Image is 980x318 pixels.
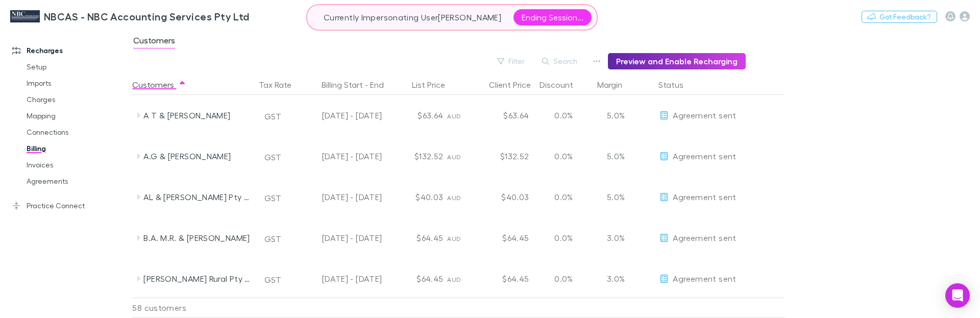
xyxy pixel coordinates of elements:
[447,276,461,283] span: AUD
[132,136,790,177] div: A.G & [PERSON_NAME]GST[DATE] - [DATE]$132.52AUD$132.520.0%5.0%EditAgreement sent
[492,55,531,67] button: Filter
[298,177,382,217] div: [DATE] - [DATE]
[143,258,252,299] div: [PERSON_NAME] Rural Pty Ltd
[472,136,533,177] div: $132.52
[608,53,746,69] button: Preview and Enable Recharging
[298,258,382,299] div: [DATE] - [DATE]
[132,298,255,318] div: 58 customers
[386,95,447,136] div: $63.64
[472,258,533,299] div: $64.45
[537,55,583,67] button: Search
[16,173,138,189] a: Agreements
[447,235,461,242] span: AUD
[133,35,175,48] span: Customers
[862,11,937,23] button: Got Feedback?
[260,272,286,288] button: GST
[260,108,286,125] button: GST
[598,109,625,121] p: 5.0%
[447,194,461,202] span: AUD
[16,91,138,108] a: Charges
[16,75,138,91] a: Imports
[673,233,736,242] span: Agreement sent
[260,231,286,247] button: GST
[472,217,533,258] div: $64.45
[298,217,382,258] div: [DATE] - [DATE]
[132,177,790,217] div: AL & [PERSON_NAME] Pty LtdGST[DATE] - [DATE]$40.03AUD$40.030.0%5.0%EditAgreement sent
[386,217,447,258] div: $64.45
[472,95,533,136] div: $63.64
[2,198,138,214] a: Practice Connect
[143,177,252,217] div: AL & [PERSON_NAME] Pty Ltd
[673,151,736,161] span: Agreement sent
[16,108,138,124] a: Mapping
[598,273,625,285] p: 3.0%
[533,258,594,299] div: 0.0%
[132,75,186,95] button: Customers
[658,75,696,95] button: Status
[16,59,138,75] a: Setup
[298,95,382,136] div: [DATE] - [DATE]
[143,136,252,177] div: A.G & [PERSON_NAME]
[673,274,736,283] span: Agreement sent
[598,150,625,162] p: 5.0%
[322,75,396,95] button: Billing Start - End
[386,258,447,299] div: $64.45
[386,177,447,217] div: $40.03
[2,42,138,59] a: Recharges
[673,110,736,120] span: Agreement sent
[386,136,447,177] div: $132.52
[540,75,585,95] button: Discount
[16,140,138,157] a: Billing
[513,9,592,26] button: Ending Session...
[412,75,457,95] button: List Price
[143,95,252,136] div: A T & [PERSON_NAME]
[16,124,138,140] a: Connections
[489,75,543,95] button: Client Price
[533,136,594,177] div: 0.0%
[945,283,970,308] div: Open Intercom Messenger
[259,75,304,95] button: Tax Rate
[324,11,501,23] p: Currently Impersonating User [PERSON_NAME]
[598,232,625,244] p: 3.0%
[533,95,594,136] div: 0.0%
[260,190,286,206] button: GST
[598,191,625,203] p: 5.0%
[16,157,138,173] a: Invoices
[533,177,594,217] div: 0.0%
[44,10,250,22] h3: NBCAS - NBC Accounting Services Pty Ltd
[673,192,736,202] span: Agreement sent
[597,75,634,95] button: Margin
[447,153,461,161] span: AUD
[447,112,461,120] span: AUD
[132,258,790,299] div: [PERSON_NAME] Rural Pty LtdGST[DATE] - [DATE]$64.45AUD$64.450.0%3.0%EditAgreement sent
[533,217,594,258] div: 0.0%
[472,177,533,217] div: $40.03
[298,136,382,177] div: [DATE] - [DATE]
[132,217,790,258] div: B.A. M.R. & [PERSON_NAME]GST[DATE] - [DATE]$64.45AUD$64.450.0%3.0%EditAgreement sent
[143,217,252,258] div: B.A. M.R. & [PERSON_NAME]
[132,95,790,136] div: A T & [PERSON_NAME]GST[DATE] - [DATE]$63.64AUD$63.640.0%5.0%EditAgreement sent
[4,4,256,29] a: NBCAS - NBC Accounting Services Pty Ltd
[10,10,40,22] img: NBCAS - NBC Accounting Services Pty Ltd's Logo
[260,149,286,165] button: GST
